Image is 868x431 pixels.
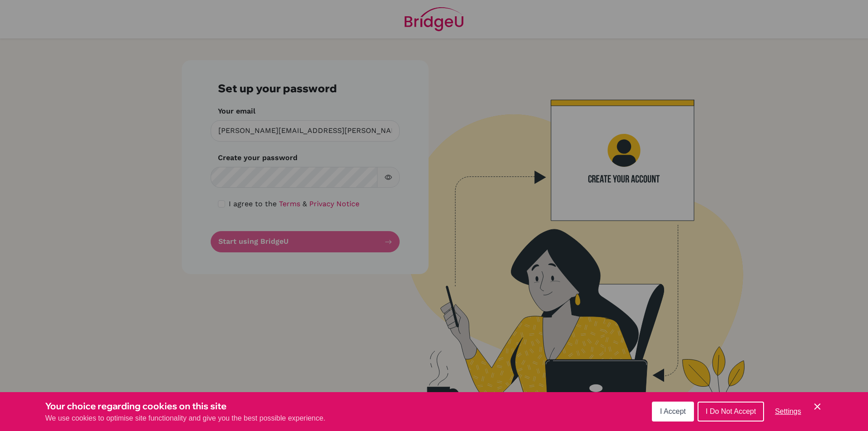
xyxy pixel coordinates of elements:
[775,407,801,415] span: Settings
[660,407,686,415] span: I Accept
[768,403,808,421] button: Settings
[45,399,325,413] h3: Your choice regarding cookies on this site
[706,407,756,415] span: I Do Not Accept
[698,402,764,422] button: I Do Not Accept
[45,413,325,424] p: We use cookies to optimise site functionality and give you the best possible experience.
[812,401,823,412] button: Save and close
[652,402,694,422] button: I Accept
